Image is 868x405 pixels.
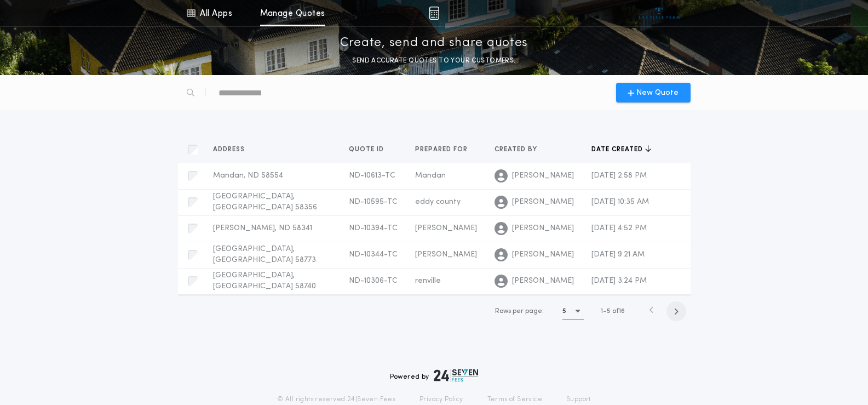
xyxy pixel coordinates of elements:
[607,308,611,315] span: 5
[562,306,566,317] h1: 5
[591,172,647,180] span: [DATE] 2:58 PM
[512,249,574,260] span: [PERSON_NAME]
[591,145,645,154] span: Date created
[434,369,479,382] img: logo
[277,395,395,404] p: © All rights reserved. 24|Seven Fees
[512,276,574,287] span: [PERSON_NAME]
[487,395,542,404] a: Terms of Service
[415,198,461,206] span: eddy county
[415,277,441,285] span: renville
[213,245,316,264] span: [GEOGRAPHIC_DATA], [GEOGRAPHIC_DATA] 58773
[639,8,680,19] img: vs-icon
[213,224,312,232] span: [PERSON_NAME], ND 58341
[213,192,317,212] span: [GEOGRAPHIC_DATA], [GEOGRAPHIC_DATA] 58356
[591,277,647,285] span: [DATE] 3:24 PM
[415,224,477,232] span: [PERSON_NAME]
[601,308,603,315] span: 1
[562,303,584,320] button: 5
[349,250,398,259] span: ND-10344-TC
[591,224,647,232] span: [DATE] 4:52 PM
[566,395,591,404] a: Support
[495,145,539,154] span: Created by
[415,172,446,180] span: Mandan
[415,250,477,259] span: [PERSON_NAME]
[349,224,398,232] span: ND-10394-TC
[213,145,247,154] span: Address
[419,395,463,404] a: Privacy Policy
[512,223,574,234] span: [PERSON_NAME]
[495,144,545,155] button: Created by
[415,145,470,154] span: Prepared for
[340,35,528,52] p: Create, send and share quotes
[390,369,479,382] div: Powered by
[352,55,515,66] p: SEND ACCURATE QUOTES TO YOUR CUSTOMERS.
[495,308,544,315] span: Rows per page:
[591,250,645,259] span: [DATE] 9:21 AM
[349,144,392,155] button: Quote ID
[213,271,316,290] span: [GEOGRAPHIC_DATA], [GEOGRAPHIC_DATA] 58740
[349,145,386,154] span: Quote ID
[591,198,649,206] span: [DATE] 10:35 AM
[213,144,253,155] button: Address
[349,172,395,180] span: ND-10613-TC
[512,197,574,208] span: [PERSON_NAME]
[512,170,574,181] span: [PERSON_NAME]
[591,144,651,155] button: Date created
[429,7,439,20] img: img
[349,198,398,206] span: ND-10595-TC
[213,172,283,180] span: Mandan, ND 58554
[612,306,625,316] span: of 16
[636,87,679,99] span: New Quote
[616,83,691,102] button: New Quote
[349,277,398,285] span: ND-10306-TC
